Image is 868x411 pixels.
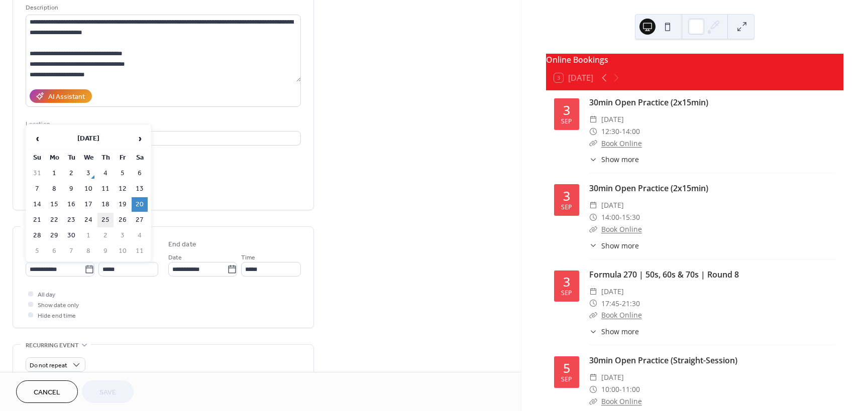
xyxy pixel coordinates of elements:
[16,380,78,403] button: Cancel
[589,383,597,395] div: ​
[132,213,148,227] td: 27
[589,138,597,150] div: ​
[97,197,114,212] td: 18
[48,92,85,102] div: AI Assistant
[622,211,640,223] span: 15:30
[561,290,572,297] div: Sep
[46,244,62,258] td: 6
[601,139,642,148] a: Book Online
[34,387,60,398] span: Cancel
[29,213,45,227] td: 21
[80,228,96,243] td: 1
[80,166,96,181] td: 3
[132,166,148,181] td: 6
[63,182,79,196] td: 9
[619,125,622,138] span: -
[97,213,114,227] td: 25
[563,276,570,288] div: 3
[622,383,640,395] span: 11:00
[30,360,67,371] span: Do not repeat
[97,182,114,196] td: 11
[589,326,597,337] div: ​
[563,190,570,202] div: 3
[589,199,597,211] div: ​
[589,125,597,138] div: ​
[80,151,96,165] th: We
[97,244,114,258] td: 9
[46,228,62,243] td: 29
[26,340,79,351] span: Recurring event
[589,286,597,298] div: ​
[29,151,45,165] th: Su
[46,128,131,150] th: [DATE]
[619,298,622,310] span: -
[80,197,96,212] td: 17
[97,166,114,181] td: 4
[601,224,642,234] a: Book Online
[63,244,79,258] td: 7
[29,244,45,258] td: 5
[132,151,148,165] th: Sa
[589,269,739,280] a: Formula 270 | 50s, 60s & 70s | Round 8
[601,396,642,406] a: Book Online
[63,166,79,181] td: 2
[241,252,255,263] span: Time
[589,154,597,165] div: ​
[26,3,299,13] div: Description
[589,395,597,407] div: ​
[29,197,45,212] td: 14
[601,286,624,298] span: [DATE]
[546,54,843,66] div: Online Bookings
[115,182,131,196] td: 12
[97,151,114,165] th: Th
[132,228,148,243] td: 4
[589,211,597,223] div: ​
[601,298,619,310] span: 17:45
[601,240,639,251] span: Show more
[63,197,79,212] td: 16
[589,223,597,235] div: ​
[115,228,131,243] td: 3
[561,118,572,125] div: Sep
[46,182,62,196] td: 8
[168,252,182,263] span: Date
[601,371,624,383] span: [DATE]
[168,239,196,250] div: End date
[589,371,597,383] div: ​
[563,362,570,374] div: 5
[589,326,639,337] button: ​Show more
[132,197,148,212] td: 20
[63,151,79,165] th: Tu
[46,151,62,165] th: Mo
[619,383,622,395] span: -
[589,97,708,108] a: 30min Open Practice (2x15min)
[46,166,62,181] td: 1
[80,213,96,227] td: 24
[589,240,639,251] button: ​Show more
[29,166,45,181] td: 31
[589,183,708,194] a: 30min Open Practice (2x15min)
[132,182,148,196] td: 13
[38,290,55,300] span: All day
[561,204,572,211] div: Sep
[97,228,114,243] td: 2
[601,310,642,320] a: Book Online
[29,182,45,196] td: 7
[80,182,96,196] td: 10
[115,151,131,165] th: Fr
[589,113,597,125] div: ​
[561,376,572,383] div: Sep
[589,240,597,251] div: ​
[63,228,79,243] td: 30
[589,355,737,366] a: 30min Open Practice (Straight-Session)
[115,244,131,258] td: 10
[38,300,79,311] span: Show date only
[46,213,62,227] td: 22
[29,228,45,243] td: 28
[601,113,624,125] span: [DATE]
[132,128,147,149] span: ›
[63,213,79,227] td: 23
[601,326,639,337] span: Show more
[30,89,92,103] button: AI Assistant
